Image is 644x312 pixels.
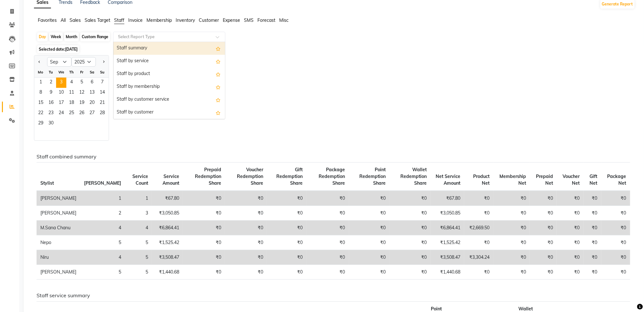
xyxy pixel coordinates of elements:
[56,108,66,119] div: Wednesday, September 24, 2025
[87,78,97,88] div: Saturday, September 6, 2025
[267,191,307,206] td: ₹0
[46,78,56,88] div: Tuesday, September 2, 2025
[87,108,97,119] span: 27
[66,67,77,77] div: Th
[267,206,307,221] td: ₹0
[584,221,601,235] td: ₹0
[183,235,225,250] td: ₹0
[37,57,42,67] button: Previous month
[77,108,87,119] div: Friday, September 26, 2025
[46,108,56,119] div: Tuesday, September 23, 2025
[493,191,530,206] td: ₹0
[601,250,630,265] td: ₹0
[306,235,349,250] td: ₹0
[66,88,77,98] span: 11
[125,235,152,250] td: 5
[114,17,124,23] span: Staff
[46,88,56,98] div: Tuesday, September 9, 2025
[40,180,54,186] span: Stylist
[113,68,225,80] div: Staff by product
[152,265,183,280] td: ₹1,440.68
[431,250,464,265] td: ₹3,508.47
[46,67,56,77] div: Tu
[389,235,431,250] td: ₹0
[56,88,66,98] div: Wednesday, September 10, 2025
[152,235,183,250] td: ₹1,525.42
[47,57,71,67] select: Select month
[493,265,530,280] td: ₹0
[349,206,389,221] td: ₹0
[195,167,221,186] span: Prepaid Redemption Share
[557,191,584,206] td: ₹0
[97,78,107,88] span: 7
[306,206,349,221] td: ₹0
[530,221,557,235] td: ₹0
[225,191,267,206] td: ₹0
[536,173,553,186] span: Prepaid Net
[56,88,66,98] span: 10
[66,98,77,108] div: Thursday, September 18, 2025
[276,167,303,186] span: Gift Redemption Share
[36,98,46,108] div: Monday, September 15, 2025
[46,98,56,108] div: Tuesday, September 16, 2025
[49,32,63,41] div: Week
[87,78,97,88] span: 6
[319,167,345,186] span: Package Redemption Share
[530,206,557,221] td: ₹0
[183,191,225,206] td: ₹0
[64,32,79,41] div: Month
[77,67,87,77] div: Fr
[163,173,179,186] span: Service Amount
[113,106,225,119] div: Staff by customer
[113,93,225,106] div: Staff by customer service
[349,221,389,235] td: ₹0
[80,250,125,265] td: 4
[183,206,225,221] td: ₹0
[216,45,221,52] span: Add this report to Favorites List
[389,191,431,206] td: ₹0
[183,265,225,280] td: ₹0
[36,119,46,129] div: Monday, September 29, 2025
[61,17,66,23] span: All
[77,98,87,108] div: Friday, September 19, 2025
[37,154,630,160] h6: Staff combined summary
[464,250,493,265] td: ₹3,304.24
[401,167,427,186] span: Wallet Redemption Share
[306,191,349,206] td: ₹0
[349,191,389,206] td: ₹0
[601,191,630,206] td: ₹0
[464,265,493,280] td: ₹0
[601,206,630,221] td: ₹0
[493,221,530,235] td: ₹0
[87,88,97,98] div: Saturday, September 13, 2025
[56,98,66,108] span: 17
[389,265,431,280] td: ₹0
[38,17,57,23] span: Favorites
[113,42,225,119] ng-dropdown-panel: Options list
[125,265,152,280] td: 5
[267,221,307,235] td: ₹0
[37,191,80,206] td: [PERSON_NAME]
[71,57,96,67] select: Select year
[349,265,389,280] td: ₹0
[80,265,125,280] td: 5
[225,250,267,265] td: ₹0
[113,55,225,68] div: Staff by service
[607,173,626,186] span: Package Net
[267,250,307,265] td: ₹0
[56,78,66,88] div: Wednesday, September 3, 2025
[557,250,584,265] td: ₹0
[464,235,493,250] td: ₹0
[125,250,152,265] td: 5
[36,78,46,88] span: 1
[225,235,267,250] td: ₹0
[37,32,48,41] div: Day
[97,108,107,119] div: Sunday, September 28, 2025
[56,108,66,119] span: 24
[563,173,580,186] span: Voucher Net
[46,108,56,119] span: 23
[584,265,601,280] td: ₹0
[464,191,493,206] td: ₹0
[87,98,97,108] div: Saturday, September 20, 2025
[46,119,56,129] div: Tuesday, September 30, 2025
